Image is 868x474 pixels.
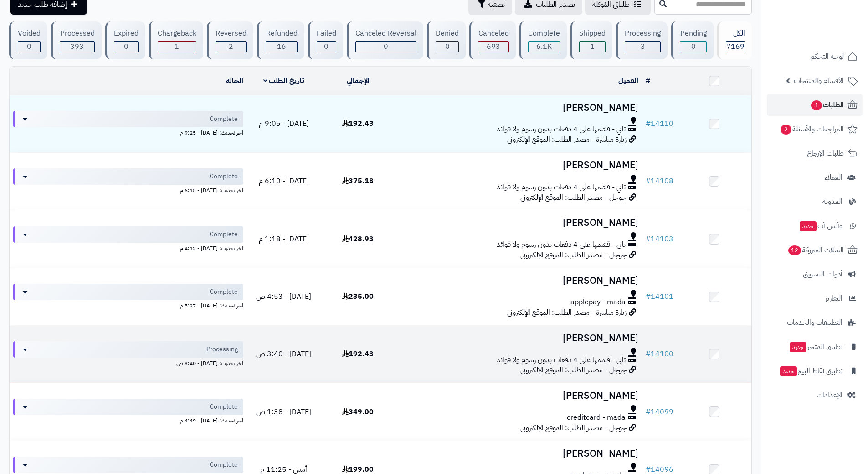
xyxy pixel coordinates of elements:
[715,21,754,59] a: الكل7169
[497,124,626,135] span: تابي - قسّمها على 4 دفعات بدون رسوم ولا فوائد
[13,358,243,367] div: اخر تحديث: [DATE] - 3:40 ص
[570,297,626,307] span: applepay - mada
[103,21,147,59] a: Expired 0
[646,406,651,417] span: #
[345,21,425,59] a: Canceled Reversal 0
[13,185,243,194] div: اخر تحديث: [DATE] - 6:15 م
[342,349,374,359] span: 192.43
[781,125,791,135] span: 2
[425,21,467,59] a: Denied 0
[507,134,627,145] span: زيارة مباشرة - مصدر الطلب: الموقع الإلكتروني
[399,333,638,344] h3: [PERSON_NAME]
[226,75,243,86] a: الحالة
[580,42,605,52] div: 1
[205,21,255,59] a: Reversed 2
[114,28,139,39] div: Expired
[277,41,286,52] span: 16
[767,167,863,188] a: العملاء
[347,75,370,86] a: الإجمالي
[467,21,517,59] a: Canceled 693
[800,221,817,231] span: جديد
[669,21,715,59] a: Pending 0
[229,41,233,52] span: 2
[436,42,458,52] div: 0
[210,115,238,124] span: Complete
[27,41,31,52] span: 0
[342,291,374,302] span: 235.00
[799,219,842,232] span: وآتس آب
[520,192,627,203] span: جوجل - مصدر الطلب: الموقع الإلكتروني
[13,243,243,252] div: اخر تحديث: [DATE] - 4:12 م
[210,460,238,469] span: Complete
[646,118,651,129] span: #
[399,160,638,171] h3: [PERSON_NAME]
[13,300,243,310] div: اخر تحديث: [DATE] - 5:27 م
[147,21,205,59] a: Chargeback 1
[263,75,305,86] a: تاريخ الطلب
[780,366,797,376] span: جديد
[306,21,345,59] a: Failed 0
[49,21,103,59] a: Processed 393
[803,268,842,281] span: أدوات التسويق
[158,42,196,52] div: 1
[822,195,842,208] span: المدونة
[255,21,306,59] a: Refunded 16
[529,42,560,52] div: 6060
[625,42,660,52] div: 3
[216,42,246,52] div: 2
[342,406,374,417] span: 349.00
[590,41,595,52] span: 1
[767,384,863,406] a: الإعدادات
[726,28,745,39] div: الكل
[478,28,508,39] div: Canceled
[579,28,606,39] div: Shipped
[497,182,626,193] span: تابي - قسّمها على 4 دفعات بدون رسوم ولا فوائد
[259,176,309,187] span: [DATE] - 6:10 م
[210,402,238,411] span: Complete
[210,230,238,239] span: Complete
[767,360,863,382] a: تطبيق نقاط البيعجديد
[680,42,706,52] div: 0
[206,345,238,354] span: Processing
[436,28,459,39] div: Denied
[789,340,842,353] span: تطبيق المتجر
[317,42,336,52] div: 0
[384,41,388,52] span: 0
[618,75,638,86] a: العميل
[528,28,560,39] div: Complete
[794,74,844,87] span: الأقسام والمنتجات
[355,28,416,39] div: Canceled Reversal
[216,28,247,39] div: Reversed
[646,176,651,187] span: #
[767,336,863,358] a: تطبيق المتجرجديد
[342,118,374,129] span: 192.43
[787,316,842,329] span: التطبيقات والخدمات
[60,28,94,39] div: Processed
[646,118,673,129] a: #14110
[7,21,49,59] a: Voided 0
[342,176,374,187] span: 375.18
[399,448,638,459] h3: [PERSON_NAME]
[780,123,844,135] span: المراجعات والأسئلة
[256,406,311,417] span: [DATE] - 1:38 ص
[646,349,651,359] span: #
[507,307,627,318] span: زيارة مباشرة - مصدر الطلب: الموقع الإلكتروني
[497,240,626,250] span: تابي - قسّمها على 4 دفعات بدون رسوم ولا فوائد
[680,28,706,39] div: Pending
[646,234,651,245] span: #
[810,50,844,63] span: لوحة التحكم
[767,142,863,164] a: طلبات الإرجاع
[114,42,138,52] div: 0
[18,28,41,39] div: Voided
[266,28,297,39] div: Refunded
[767,118,863,140] a: المراجعات والأسئلة2
[646,176,673,187] a: #14108
[767,46,863,68] a: لوحة التحكم
[256,349,311,359] span: [DATE] - 3:40 ص
[445,41,450,52] span: 0
[356,42,416,52] div: 0
[646,291,673,302] a: #14101
[399,391,638,401] h3: [PERSON_NAME]
[646,349,673,359] a: #14100
[520,365,627,375] span: جوجل - مصدر الطلب: الموقع الإلكتروني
